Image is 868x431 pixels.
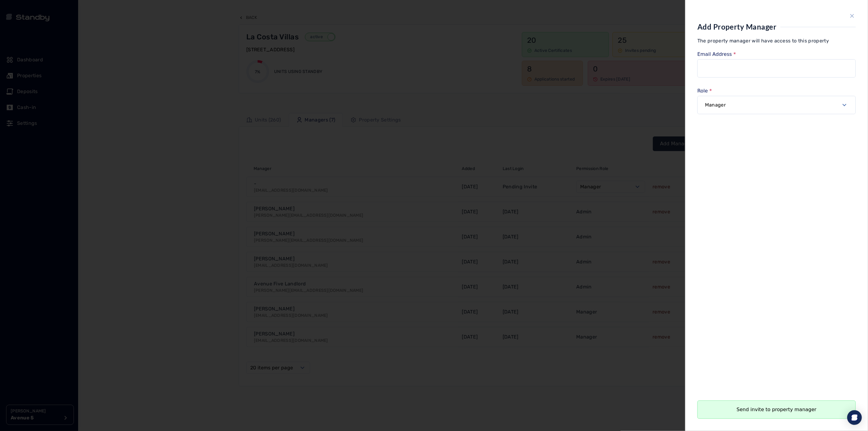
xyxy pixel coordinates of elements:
[697,400,856,419] button: Send invite to property manager
[697,52,856,57] label: Email Address
[697,96,856,114] button: Select open
[697,89,856,93] label: Role
[705,101,726,109] label: Manager
[697,38,829,44] span: The property manager will have access to this property
[697,22,777,31] span: Add Property Manager
[848,12,856,20] button: close sidebar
